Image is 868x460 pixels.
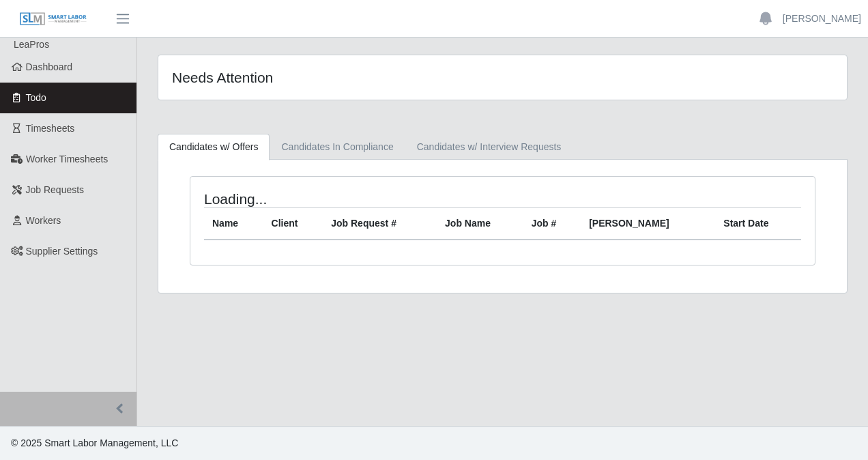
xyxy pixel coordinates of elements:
h4: Needs Attention [172,69,435,86]
th: Name [204,208,263,240]
span: Todo [26,92,46,103]
th: Start Date [715,208,801,240]
th: Client [263,208,323,240]
th: Job Name [437,208,523,240]
span: Workers [26,215,61,226]
span: Job Requests [26,184,85,195]
span: Worker Timesheets [26,154,108,164]
th: Job Request # [323,208,437,240]
span: LeaPros [14,39,49,50]
a: Candidates In Compliance [270,134,405,160]
span: Dashboard [26,61,73,72]
th: [PERSON_NAME] [581,208,715,240]
th: Job # [523,208,581,240]
h4: Loading... [204,190,441,207]
span: © 2025 Smart Labor Management, LLC [11,437,178,448]
a: [PERSON_NAME] [783,12,861,26]
a: Candidates w/ Interview Requests [405,134,573,160]
img: SLM Logo [19,12,87,27]
span: Timesheets [26,123,75,134]
a: Candidates w/ Offers [158,134,270,160]
span: Supplier Settings [26,246,98,257]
